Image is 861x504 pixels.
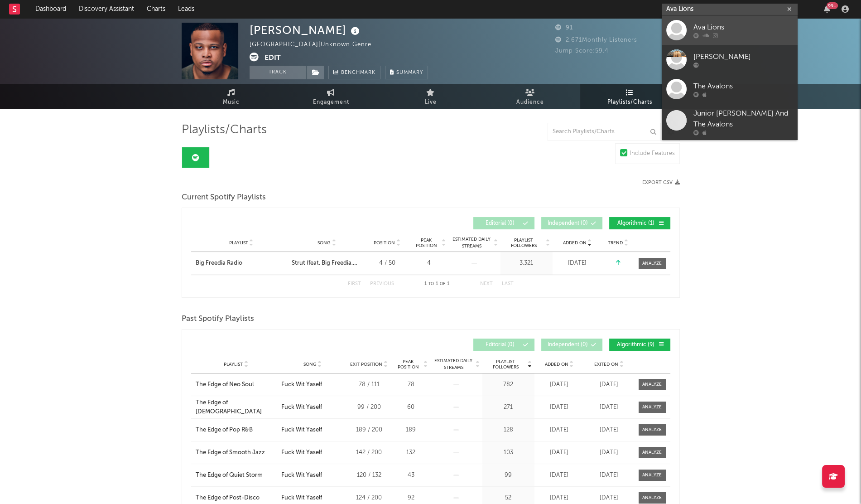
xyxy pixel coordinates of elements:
div: 142 / 200 [349,448,390,457]
button: Export CSV [642,180,680,185]
span: Peak Position [412,237,441,248]
div: [DATE] [587,448,632,457]
a: Fuck Wit Yaself [281,494,344,503]
span: Added On [563,240,587,246]
a: Benchmark [328,66,380,79]
span: Jump Score: 59.4 [555,48,609,54]
span: Estimated Daily Streams [433,358,475,371]
button: Next [480,281,493,286]
a: Ava Lions [662,15,798,45]
div: 782 [485,380,532,389]
div: 124 / 200 [349,494,390,503]
span: Editorial ( 0 ) [479,221,521,226]
a: Fuck Wit Yaself [281,471,344,480]
a: Fuck Wit Yaself [281,403,344,412]
span: Estimated Daily Streams [451,236,493,250]
div: The Edge of Pop R&B [196,426,253,435]
span: Playlist Followers [485,359,527,370]
a: The Edge of Post-Disco [196,494,277,503]
div: 4 / 50 [367,259,408,268]
button: Algorithmic(1) [609,217,670,229]
div: [DATE] [537,380,582,389]
a: Engagement [281,84,381,109]
div: Junior [PERSON_NAME] And The Avalons [693,108,793,130]
span: Exited On [594,362,618,367]
div: [PERSON_NAME] [693,51,793,62]
div: 271 [485,403,532,412]
span: Playlist Followers [503,237,545,248]
span: Independent ( 0 ) [547,221,589,226]
a: Junior [PERSON_NAME] And The Avalons [662,104,798,140]
span: Position [374,240,395,246]
span: Past Spotify Playlists [182,314,254,325]
div: 128 [485,426,532,435]
div: 99 + [827,2,838,9]
div: Include Features [630,148,675,159]
div: [DATE] [555,259,600,268]
button: Algorithmic(9) [609,339,670,351]
button: Edit [265,53,281,64]
button: Independent(0) [541,339,602,351]
a: Fuck Wit Yaself [281,380,344,389]
div: 1 1 1 [412,279,462,290]
div: [DATE] [587,380,632,389]
span: Song [317,240,331,246]
span: Peak Position [394,359,423,370]
div: Fuck Wit Yaself [281,448,322,457]
span: Algorithmic ( 1 ) [615,221,657,226]
div: 99 / 200 [349,403,390,412]
a: The Edge of Pop R&B [196,426,277,435]
button: Summary [385,66,428,79]
div: [DATE] [537,471,582,480]
div: [PERSON_NAME] [250,23,362,38]
div: 103 [485,448,532,457]
button: Last [502,281,514,286]
div: 4 [412,259,446,268]
a: Playlists/Charts [580,84,680,109]
div: Ava Lions [693,22,793,33]
div: The Edge of Smooth Jazz [196,448,265,457]
div: 99 [485,471,532,480]
a: The Edge of Smooth Jazz [196,448,277,457]
div: 92 [394,494,428,503]
button: Previous [370,281,394,286]
input: Search for artists [662,4,798,15]
div: Fuck Wit Yaself [281,494,322,503]
span: Playlists/Charts [182,125,267,136]
span: of [440,282,445,286]
div: 132 [394,448,428,457]
span: Trend [608,240,623,246]
div: The Edge of Neo Soul [196,380,254,389]
span: Summary [396,70,423,75]
span: Music [223,97,240,108]
div: 43 [394,471,428,480]
div: The Avalons [693,81,793,92]
div: Fuck Wit Yaself [281,426,322,435]
span: Editorial ( 0 ) [479,342,521,348]
a: Big Freedia Radio [196,259,287,268]
span: to [428,282,434,286]
button: Editorial(0) [473,339,534,351]
a: Audience [481,84,580,109]
div: 78 [394,380,428,389]
div: [GEOGRAPHIC_DATA] | Unknown Genre [250,39,382,50]
div: The Edge of Quiet Storm [196,471,263,480]
a: Fuck Wit Yaself [281,448,344,457]
span: Algorithmic ( 9 ) [615,342,657,348]
span: Independent ( 0 ) [547,342,589,348]
div: Big Freedia Radio [196,259,242,268]
div: The Edge of Post-Disco [196,494,260,503]
div: 52 [485,494,532,503]
div: [DATE] [537,403,582,412]
input: Search Playlists/Charts [548,123,661,141]
div: 3,321 [503,259,550,268]
a: The Edge of [DEMOGRAPHIC_DATA] [196,398,277,416]
div: 78 / 111 [349,380,390,389]
div: Fuck Wit Yaself [281,380,322,389]
button: 99+ [824,5,830,13]
span: Playlists/Charts [607,97,652,108]
div: 120 / 132 [349,471,390,480]
button: First [348,281,361,286]
div: [DATE] [537,426,582,435]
